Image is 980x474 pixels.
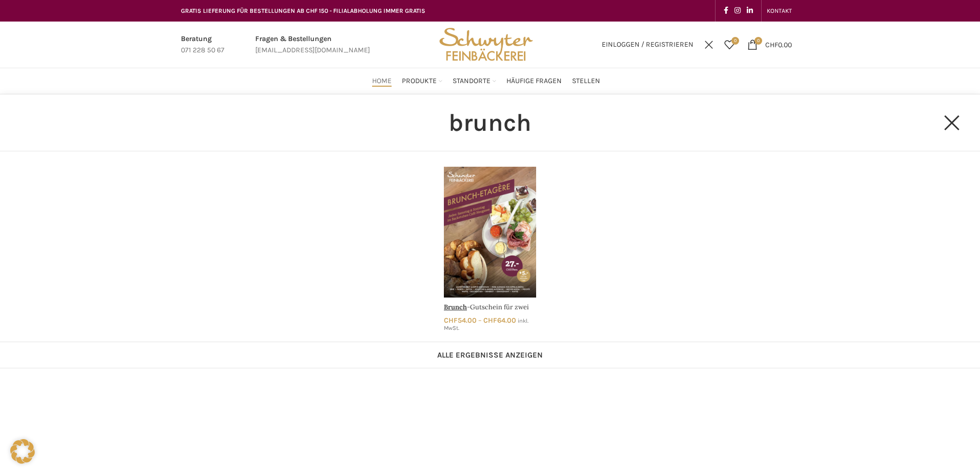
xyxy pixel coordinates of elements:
a: 0 [719,34,740,55]
bdi: 0.00 [765,40,792,49]
span: GRATIS LIEFERUNG FÜR BESTELLUNGEN AB CHF 150 - FILIALABHOLUNG IMMER GRATIS [181,7,425,14]
a: Site logo [436,39,536,48]
span: Stellen [572,76,600,86]
a: Close search form [926,97,977,148]
a: Produkte [402,71,442,91]
a: Suchen [699,34,719,55]
a: Facebook social link [721,4,731,18]
span: Standorte [453,76,491,86]
a: Infobox link [181,33,224,56]
span: CHF [765,40,778,49]
span: Einloggen / Registrieren [602,41,693,48]
a: Häufige Fragen [506,71,562,91]
a: Stellen [572,71,600,91]
a: KONTAKT [767,1,792,21]
a: Standorte [453,71,496,91]
a: Brunch-Gutschein für zwei [439,162,541,337]
span: Produkte [402,76,437,86]
span: Home [372,76,392,86]
span: 0 [731,37,739,45]
a: Infobox link [255,33,370,56]
a: Einloggen / Registrieren [597,34,699,55]
input: Suchen [51,94,929,151]
div: Main navigation [176,71,797,91]
a: Home [372,71,392,91]
span: Häufige Fragen [506,76,562,86]
div: Meine Wunschliste [719,34,740,55]
div: Secondary navigation [762,1,797,21]
a: Linkedin social link [744,4,756,18]
span: 0 [754,37,762,45]
a: Instagram social link [731,4,744,18]
span: KONTAKT [767,7,792,14]
img: Bäckerei Schwyter [436,22,536,68]
a: 0 CHF0.00 [742,34,797,55]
